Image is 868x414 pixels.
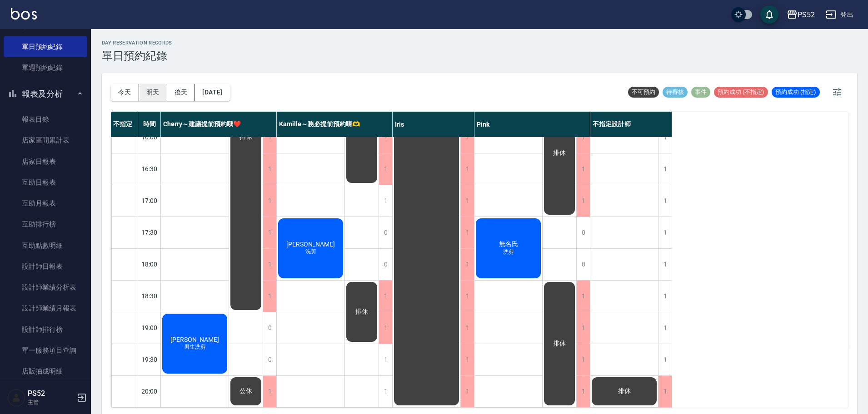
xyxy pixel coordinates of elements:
span: 事件 [691,88,710,96]
div: Cherry～建議提前預約哦❤️ [161,112,277,137]
span: 排休 [551,340,568,348]
button: 登出 [822,6,857,23]
a: 店家區間累計表 [4,130,87,151]
div: 0 [263,344,276,375]
div: 0 [576,249,590,280]
div: 1 [460,249,474,280]
a: 單週預約紀錄 [4,57,87,78]
a: 設計師日報表 [4,256,87,277]
div: 1 [379,153,392,185]
div: 1 [460,217,474,248]
a: 互助日報表 [4,172,87,193]
div: 1 [379,312,392,344]
span: 排休 [354,308,370,316]
div: 不指定設計師 [590,112,672,137]
h2: day Reservation records [102,40,172,46]
div: 不指定 [111,112,138,137]
p: 主管 [28,398,74,406]
span: 公休 [238,387,254,395]
h5: PS52 [28,389,74,398]
div: 1 [263,153,276,185]
div: 1 [263,122,276,153]
div: 1 [460,122,474,153]
div: Kamille～務必提前預約唷🫶 [277,112,393,137]
div: 0 [379,217,392,248]
a: 設計師業績月報表 [4,298,87,319]
div: 1 [263,376,276,407]
div: Iris [393,112,474,137]
div: 1 [658,217,672,248]
a: 單一服務項目查詢 [4,340,87,361]
div: 1 [460,153,474,185]
button: save [760,5,778,24]
span: 男生洗剪 [182,343,208,351]
a: 單日預約紀錄 [4,36,87,57]
span: 排休 [616,387,633,395]
img: Logo [11,8,37,20]
a: 店家日報表 [4,151,87,172]
button: [DATE] [195,84,229,101]
div: 1 [263,281,276,312]
div: 1 [460,344,474,375]
button: 明天 [139,84,167,101]
div: 1 [379,185,392,217]
img: Person [7,389,25,407]
div: 1 [658,249,672,280]
button: 今天 [111,84,139,101]
button: 後天 [167,84,195,101]
button: PS52 [783,5,818,24]
div: 1 [460,281,474,312]
div: 1 [658,281,672,312]
div: 1 [658,312,672,344]
div: 1 [576,281,590,312]
div: 1 [576,185,590,217]
a: 互助點數明細 [4,235,87,256]
span: 排休 [551,149,568,157]
a: 店販抽成明細 [4,361,87,382]
div: Pink [474,112,590,137]
a: 互助排行榜 [4,214,87,235]
div: 1 [658,185,672,217]
div: 1 [263,217,276,248]
span: 待審核 [663,88,688,96]
div: 1 [658,344,672,375]
span: 預約成功 (不指定) [714,88,768,96]
div: 19:00 [138,312,161,344]
div: 時間 [138,112,161,137]
a: 設計師排行榜 [4,319,87,340]
span: 洗剪 [304,248,318,256]
div: 1 [263,185,276,217]
div: 1 [379,122,392,153]
div: 17:30 [138,217,161,248]
div: 18:30 [138,280,161,312]
div: 1 [379,344,392,375]
div: 1 [460,185,474,217]
h3: 單日預約紀錄 [102,49,172,62]
div: 18:00 [138,248,161,280]
a: 設計師業績分析表 [4,277,87,298]
div: 1 [658,153,672,185]
a: 互助月報表 [4,193,87,214]
div: 0 [576,217,590,248]
div: 1 [576,153,590,185]
span: [PERSON_NAME] [284,241,337,248]
div: 0 [379,249,392,280]
div: 16:00 [138,121,161,153]
div: 20:00 [138,375,161,407]
span: 排休 [238,133,254,141]
div: 1 [263,249,276,280]
div: 19:30 [138,344,161,375]
div: 0 [263,312,276,344]
span: 無名氏 [497,240,520,248]
div: 1 [379,281,392,312]
div: 1 [460,376,474,407]
span: 預約成功 (指定) [772,88,820,96]
button: 報表及分析 [4,82,87,106]
span: 洗剪 [501,248,516,256]
div: 1 [576,376,590,407]
div: 17:00 [138,185,161,217]
div: 1 [379,376,392,407]
div: 1 [658,122,672,153]
span: 不可預約 [628,88,659,96]
div: 1 [576,312,590,344]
